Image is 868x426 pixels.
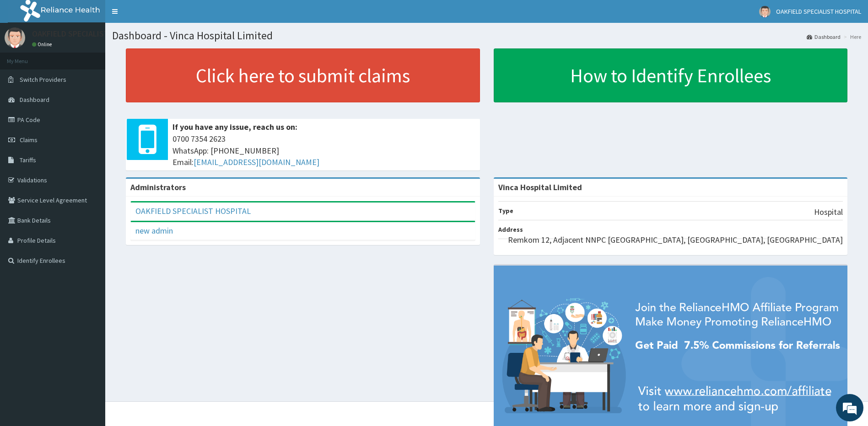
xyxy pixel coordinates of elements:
[32,41,54,48] a: Online
[173,133,475,168] span: 0700 7354 2623 WhatsApp: [PHONE_NUMBER] Email:
[20,136,38,144] span: Claims
[5,27,25,48] img: User Image
[498,182,582,192] strong: Vinca Hospital Limited
[194,157,319,167] a: [EMAIL_ADDRESS][DOMAIN_NAME]
[20,156,36,164] span: Tariffs
[135,206,251,216] a: OAKFIELD SPECIALIST HOSPITAL
[776,7,861,16] span: OAKFIELD SPECIALIST HOSPITAL
[20,96,49,104] span: Dashboard
[498,207,513,215] b: Type
[494,48,848,102] a: How to Identify Enrollees
[814,206,843,218] p: Hospital
[126,48,480,102] a: Click here to submit claims
[508,234,843,246] p: Remkom 12, Adjacent NNPC [GEOGRAPHIC_DATA], [GEOGRAPHIC_DATA], [GEOGRAPHIC_DATA]
[112,30,861,42] h1: Dashboard - Vinca Hospital Limited
[759,6,771,17] img: User Image
[20,75,66,84] span: Switch Providers
[32,30,146,38] p: OAKFIELD SPECIALIST HOSPITAL
[807,33,841,41] a: Dashboard
[130,182,186,192] b: Administrators
[173,122,297,132] b: If you have any issue, reach us on:
[498,225,523,234] b: Address
[135,225,173,236] a: new admin
[841,33,861,41] li: Here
